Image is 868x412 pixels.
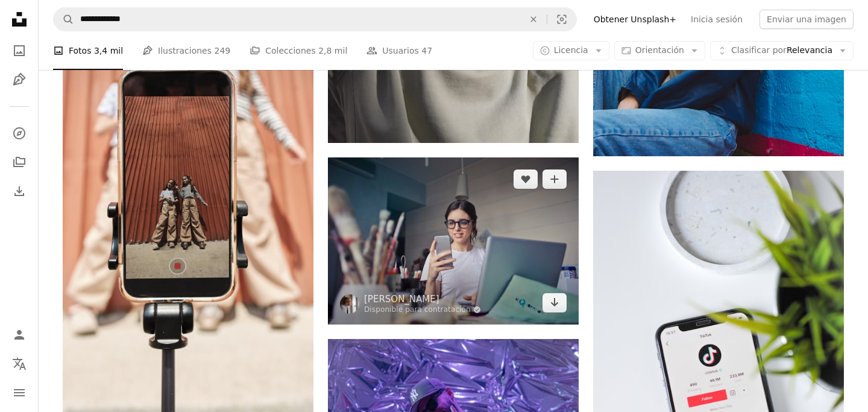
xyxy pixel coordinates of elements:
a: un teléfono celular sentado encima de un trípode [63,228,313,239]
button: Idioma [7,352,31,376]
a: Colecciones [7,150,31,174]
a: Fotos [7,39,31,63]
span: Orientación [635,45,684,55]
button: Buscar en Unsplash [54,8,74,31]
a: Usuarios 47 [366,31,432,70]
a: Descargar [542,293,567,312]
a: [PERSON_NAME] [364,293,481,305]
a: Ilustraciones 249 [142,31,230,70]
button: Orientación [614,41,705,60]
a: Disponible para contratación [364,305,481,315]
a: Mujer con camisa blanca usando teléfono inteligente [328,235,579,246]
span: Relevancia [731,45,832,57]
span: 2,8 mil [318,44,347,57]
span: 249 [214,44,230,57]
button: Me gusta [514,170,538,189]
a: Inicia sesión [684,10,750,29]
span: Licencia [554,45,588,55]
button: Licencia [533,41,609,60]
img: Mujer con camisa blanca usando teléfono inteligente [328,157,579,325]
button: Enviar una imagen [759,10,854,29]
button: Borrar [520,8,547,31]
button: Clasificar porRelevancia [710,41,854,60]
a: Historial de descargas [7,179,31,203]
a: Explorar [7,121,31,145]
button: Búsqueda visual [547,8,576,31]
a: iPhone XS sobre mesa blanca [593,352,844,363]
a: Ilustraciones [7,68,31,92]
a: Colecciones 2,8 mil [250,31,347,70]
form: Encuentra imágenes en todo el sitio [53,7,577,31]
a: Inicio — Unsplash [7,7,31,34]
span: 47 [421,44,432,57]
span: Clasificar por [731,45,787,55]
button: Añade a la colección [542,170,567,189]
a: Obtener Unsplash+ [587,10,684,29]
button: Menú [7,381,31,405]
img: Ve al perfil de bruce mars [340,294,359,314]
a: Iniciar sesión / Registrarse [7,323,31,347]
